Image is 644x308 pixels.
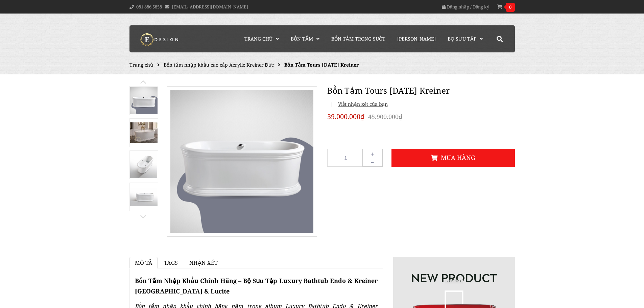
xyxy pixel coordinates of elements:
[362,157,383,167] button: -
[331,101,333,107] span: |
[172,4,248,10] a: [EMAIL_ADDRESS][DOMAIN_NAME]
[362,149,383,159] button: +
[397,35,436,42] span: [PERSON_NAME]
[130,87,158,114] img: Bồn Tắm Tours Karma Kreiner
[470,4,472,10] span: /
[129,62,153,68] a: Trang chủ
[135,277,378,295] strong: Bồn Tắm Nhập Khẩu Chính Hãng – Bộ Sưu Tập Luxury Bathtub Endo & Kreiner [GEOGRAPHIC_DATA] & Lucite
[291,35,313,42] span: Bồn Tắm
[135,33,185,46] img: logo Kreiner Germany - Edesign Interior
[331,35,385,42] span: Bồn Tắm Trong Suốt
[284,62,359,68] span: Bồn Tắm Tours [DATE] Kreiner
[167,87,317,236] img: Bồn Tắm Tours Karma Kreiner
[130,188,158,207] img: Bồn Tắm Tours Karma Kreiner
[164,259,178,266] span: Tags
[286,25,325,52] a: Bồn Tắm
[130,122,158,143] img: Bồn Tắm Nhập Khẩu Tours
[335,101,388,107] span: Viết nhận xét của bạn
[130,151,158,178] img: Bồn Tắm Tours Karma Kreiner
[392,25,441,52] a: [PERSON_NAME]
[164,62,274,68] a: Bồn tắm nhập khẩu cao cấp Acrylic Kreiner Đức
[368,113,402,121] del: 45.900.000₫
[448,35,476,42] span: Bộ Sưu Tập
[239,25,284,52] a: Trang chủ
[136,4,162,10] a: 081 886 5858
[506,3,515,12] span: 0
[244,35,272,42] span: Trang chủ
[443,25,488,52] a: Bộ Sưu Tập
[326,25,390,52] a: Bồn Tắm Trong Suốt
[327,112,365,122] span: 39.000.000₫
[189,259,218,266] span: Nhận xét
[327,85,515,97] h1: Bồn Tắm Tours [DATE] Kreiner
[135,259,152,266] span: Mô tả
[391,149,515,167] button: Mua hàng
